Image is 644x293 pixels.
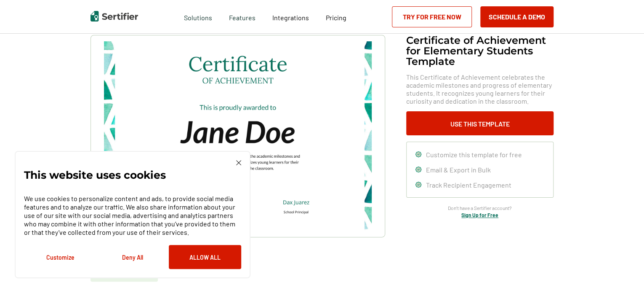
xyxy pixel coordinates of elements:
[272,13,309,22] span: Integrations
[236,160,241,165] img: Cookie Popup Close
[461,212,498,218] a: Sign Up for Free
[406,35,554,67] h1: Certificate of Achievement for Elementary Students Template
[24,245,96,269] button: Customize
[24,194,241,237] p: We use cookies to personalize content and ads, to provide social media features and to analyze ou...
[24,171,166,179] p: This website uses cookies
[448,204,512,212] span: Don’t have a Sertifier account?
[104,41,372,231] img: Certificate of Achievement for Elementary Students Template
[272,11,309,22] a: Integrations
[326,11,346,22] a: Pricing
[406,111,554,135] button: Use This Template
[406,73,554,105] span: This Certificate of Achievement celebrates the academic milestones and progress of elementary stu...
[392,6,472,27] a: Try for Free Now
[480,6,554,27] button: Schedule a Demo
[426,166,491,174] span: Email & Export in Bulk
[426,181,511,189] span: Track Recipient Engagement
[169,245,241,269] button: Allow All
[326,13,346,22] span: Pricing
[96,245,169,269] button: Deny All
[90,11,138,22] img: Sertifier | Digital Credentialing Platform
[426,151,522,159] span: Customize this template for free
[229,11,255,22] span: Features
[184,11,212,22] span: Solutions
